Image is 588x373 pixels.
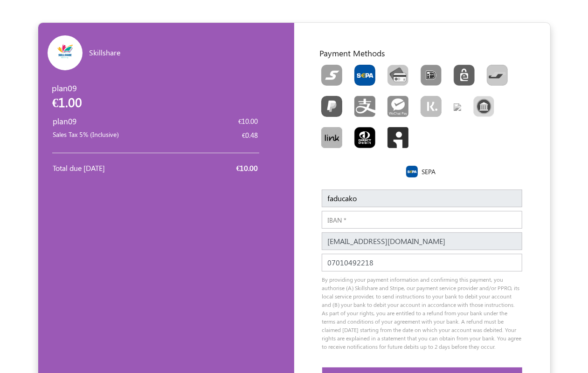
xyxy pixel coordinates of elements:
[473,96,494,117] img: BankTransfer.png
[321,96,342,117] img: S_PT_paypal.png
[52,82,169,113] div: plan09
[422,167,436,176] label: SEPA
[354,127,375,148] img: GOCARDLESS.png
[322,254,522,271] input: Phone
[454,103,461,111] img: S_PT_bank_transfer.png
[236,163,258,173] span: €10.00
[90,48,209,57] h6: Skillshare
[322,211,522,229] input: IBAN *
[53,131,170,139] h2: Sales Tax 5% (Inclusive)
[421,65,442,86] img: Ideal.png
[354,65,375,86] img: Sepa.png
[315,275,529,358] div: By providing your payment information and confirming this payment, you authorise (A) Skillshare a...
[315,61,532,155] div: Toolbar with button groups
[52,95,169,109] h2: €1.00
[320,48,532,58] h5: Payment Methods
[387,127,408,148] img: GC_InstantBankPay.png
[454,65,475,86] img: EPS.png
[53,115,170,128] div: plan09
[321,127,342,148] img: Link.png
[322,232,522,250] input: E-mail
[421,96,442,117] img: S_PT_klarna.png
[242,130,258,140] span: €0.48
[321,65,342,86] img: Sofortuberweisung.png
[354,96,375,117] img: S_PT_alipay.png
[53,163,149,174] div: Total due [DATE]
[387,65,408,86] img: CardCollection.png
[387,96,408,117] img: S_PT_wechat_pay.png
[238,116,258,126] span: €10.00
[322,190,522,207] input: Name
[406,166,418,177] img: Sepa.png
[487,65,508,86] img: Bancontact.png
